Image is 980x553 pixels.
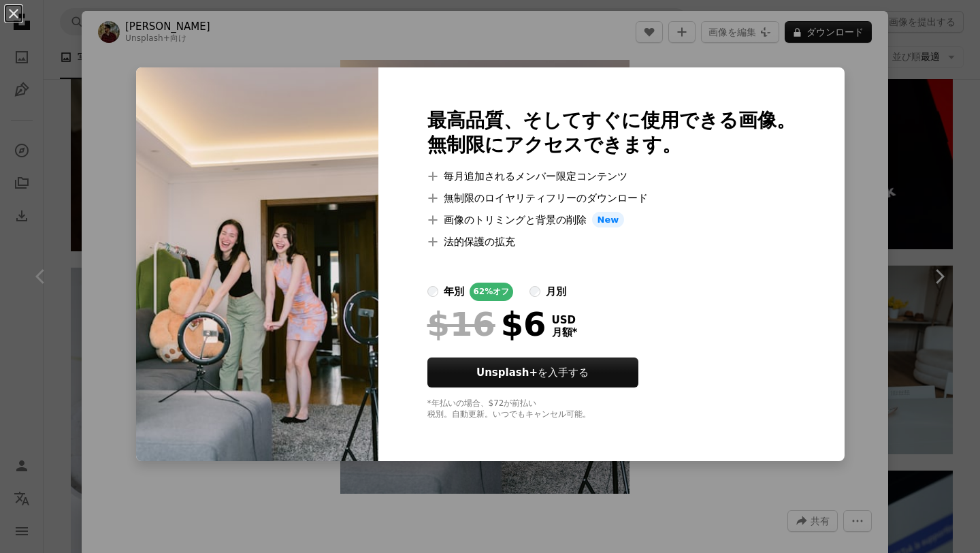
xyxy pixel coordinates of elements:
span: New [592,212,625,228]
li: 法的保護の拡充 [427,234,796,250]
span: USD [552,314,578,326]
li: 無制限のロイヤリティフリーのダウンロード [427,190,796,206]
span: $16 [427,306,495,342]
strong: Unsplash+ [476,366,538,379]
div: $6 [427,306,546,342]
div: *年払いの場合、 $72 が前払い 税別。自動更新。いつでもキャンセル可能。 [427,398,796,420]
input: 年別62%オフ [427,286,438,297]
div: 月別 [546,283,566,300]
img: premium_photo-1684712076528-a6c4a6fba2cb [136,67,378,462]
div: 年別 [444,283,464,300]
h2: 最高品質、そしてすぐに使用できる画像。 無制限にアクセスできます。 [427,108,796,157]
button: Unsplash+を入手する [427,358,638,388]
li: 毎月追加されるメンバー限定コンテンツ [427,168,796,185]
div: 62% オフ [470,283,514,301]
li: 画像のトリミングと背景の削除 [427,212,796,228]
input: 月別 [529,286,540,297]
